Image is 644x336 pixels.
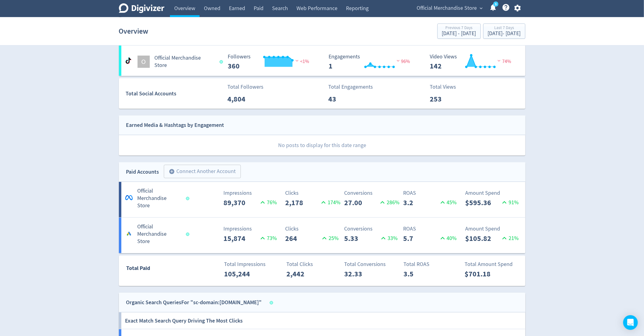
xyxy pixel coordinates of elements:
p: $105.82 [465,233,500,244]
p: 174 % [319,198,340,207]
p: ROAS [403,225,459,233]
p: 27.00 [344,197,378,208]
p: 43 [328,94,363,105]
p: 91 % [500,198,519,207]
p: $595.36 [465,197,500,208]
p: 33 % [379,234,398,242]
p: 253 [430,94,465,105]
p: 40 % [439,234,457,242]
p: Total Amount Spend [465,260,520,268]
p: Total ROAS [404,260,459,268]
p: Conversions [344,225,399,233]
p: 2,178 [285,197,319,208]
span: Data last synced: 21 Aug 2025, 11:02am (AEST) [270,301,275,305]
img: negative-performance.svg [294,58,300,63]
p: Total Engagements [328,83,373,91]
h1: Overview [119,21,149,41]
p: 32.33 [344,268,379,279]
div: O [138,56,150,68]
p: No posts to display for this date range [119,135,525,156]
img: negative-performance.svg [496,58,502,63]
p: Total Views [430,83,465,91]
p: $701.18 [465,268,500,279]
p: 4,804 [227,94,263,105]
span: add_circle [169,168,175,175]
svg: Video Views 142 [427,54,518,70]
button: Official Merchandise Store [415,3,484,13]
p: 15,874 [223,233,259,244]
div: Total Paid [119,264,187,275]
h6: Exact Match Search Query Driving The Most Clicks [125,312,243,329]
p: 2,442 [286,268,322,279]
a: Connect Another Account [159,166,241,178]
p: Amount Spend [465,225,521,233]
p: 286 % [378,198,399,207]
text: 5 [495,2,496,6]
p: Clicks [285,189,340,197]
span: <1% [294,58,309,65]
button: Connect Another Account [164,165,241,178]
div: Previous 7 Days [442,26,476,31]
span: Official Merchandise Store [417,3,477,13]
div: Paid Accounts [126,168,159,176]
p: 105,244 [224,268,259,279]
div: Earned Media & Hashtags by Engagement [126,121,224,130]
p: 89,370 [223,197,259,208]
p: Impressions [223,189,279,197]
p: 5.33 [344,233,379,244]
h5: Official Merchandise Store [138,187,180,209]
div: Organic Search Queries For "sc-domain:[DOMAIN_NAME]" [126,298,262,307]
span: 96% [395,58,410,65]
p: ROAS [403,189,459,197]
p: Clicks [285,225,340,233]
span: expand_more [479,6,484,11]
p: 21 % [500,234,519,242]
p: 45 % [439,198,457,207]
p: Impressions [223,225,279,233]
p: Total Followers [227,83,263,91]
p: Total Clicks [286,260,342,268]
svg: Engagements 1 [326,54,418,70]
span: Data last synced: 20 Aug 2025, 9:01pm (AEST) [186,233,191,236]
a: Official Merchandise StoreImpressions15,87473%Clicks26425%Conversions5.3333%ROAS5.740%Amount Spen... [119,218,525,253]
span: Data last synced: 20 Aug 2025, 9:01pm (AEST) [186,197,191,200]
h5: Official Merchandise Store [155,54,214,69]
p: Amount Spend [465,189,521,197]
p: 264 [285,233,320,244]
span: 74% [496,58,511,65]
a: OOfficial Merchandise Store Followers 360 Followers 360 <1% Engagements 1 Engagements 1 96% Video... [119,45,525,76]
p: 25 % [320,234,339,242]
p: 5.7 [403,233,439,244]
svg: Followers 360 [225,54,316,70]
button: Previous 7 Days[DATE] - [DATE] [437,24,481,39]
p: Total Impressions [224,260,279,268]
span: Data last synced: 21 Aug 2025, 12:02am (AEST) [220,60,225,64]
button: Last 7 Days[DATE]- [DATE] [483,24,525,39]
div: Last 7 Days [488,26,521,31]
p: 3.5 [404,268,439,279]
img: negative-performance.svg [395,58,401,63]
div: [DATE] - [DATE] [488,31,521,36]
p: 3.2 [403,197,439,208]
a: 5 [493,2,499,7]
div: Total Social Accounts [126,89,223,98]
p: Conversions [344,189,399,197]
a: *Official Merchandise StoreImpressions89,37076%Clicks2,178174%Conversions27.00286%ROAS3.245%Amoun... [119,182,525,217]
div: Open Intercom Messenger [623,315,638,330]
h5: Official Merchandise Store [138,223,180,245]
div: [DATE] - [DATE] [442,31,476,36]
p: Total Conversions [344,260,399,268]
